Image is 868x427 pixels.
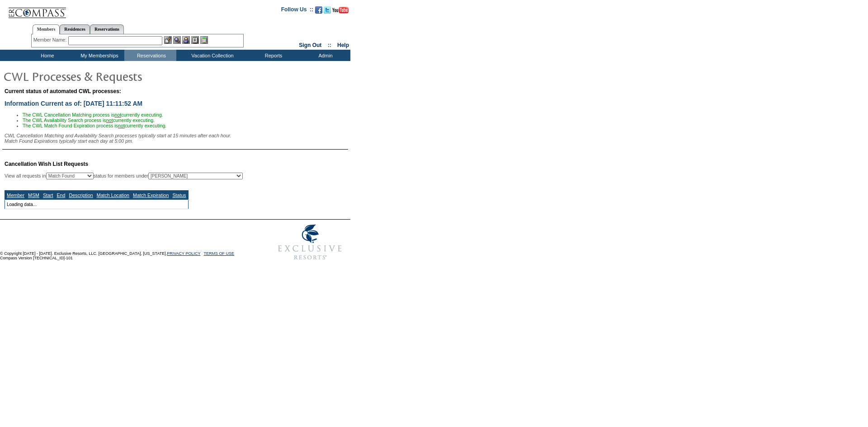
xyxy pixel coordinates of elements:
[324,9,331,14] a: Follow us on Twitter
[124,50,176,61] td: Reservations
[43,192,53,198] a: Start
[90,24,124,34] a: Reservations
[60,24,90,34] a: Residences
[106,117,113,123] u: not
[72,50,124,61] td: My Memberships
[337,42,349,48] a: Help
[5,161,88,167] span: Cancellation Wish List Requests
[332,7,349,14] img: Subscribe to our YouTube Channel
[23,123,166,128] span: The CWL Match Found Expiration process is currently executing.
[33,24,60,34] a: Members
[315,6,322,14] img: Become our fan on Facebook
[172,192,186,198] a: Status
[5,88,121,94] span: Current status of automated CWL processes:
[204,251,235,256] a: TERMS OF USE
[167,251,200,256] a: PRIVACY POLICY
[269,220,350,265] img: Exclusive Resorts
[33,36,68,44] div: Member Name:
[191,36,199,44] img: Reservations
[298,50,350,61] td: Admin
[114,112,121,117] u: not
[173,36,181,44] img: View
[118,123,125,128] u: not
[97,192,129,198] a: Match Location
[328,42,331,48] span: ::
[200,36,208,44] img: b_calculator.gif
[176,50,246,61] td: Vacation Collection
[246,50,298,61] td: Reports
[5,133,348,144] div: CWL Cancellation Matching and Availability Search processes typically start at 15 minutes after e...
[332,9,349,14] a: Subscribe to our YouTube Channel
[5,200,189,209] td: Loading data...
[7,192,24,198] a: Member
[28,192,39,198] a: MSM
[23,112,163,117] span: The CWL Cancellation Matching process is currently executing.
[182,36,190,44] img: Impersonate
[20,50,72,61] td: Home
[69,192,93,198] a: Description
[23,117,155,123] span: The CWL Availability Search process is currently executing.
[315,9,322,14] a: Become our fan on Facebook
[324,6,331,14] img: Follow us on Twitter
[164,36,172,44] img: b_edit.gif
[5,173,243,179] div: View all requests in status for members under
[299,42,321,48] a: Sign Out
[133,192,169,198] a: Match Expiration
[281,5,313,16] td: Follow Us ::
[5,100,142,107] span: Information Current as of: [DATE] 11:11:52 AM
[57,192,65,198] a: End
